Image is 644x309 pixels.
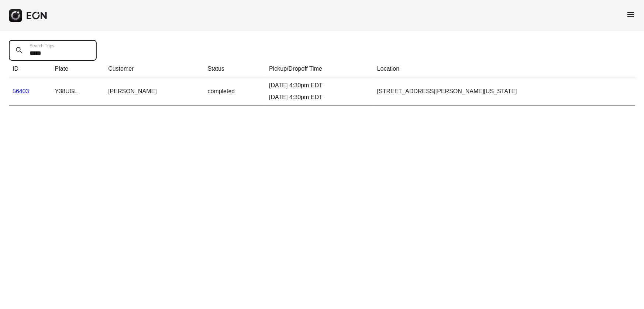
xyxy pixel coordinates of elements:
[51,77,105,106] td: Y38UGL
[30,43,54,49] label: Search Trips
[373,77,635,106] td: [STREET_ADDRESS][PERSON_NAME][US_STATE]
[204,61,266,77] th: Status
[204,77,266,106] td: completed
[13,88,29,94] a: 56403
[265,61,373,77] th: Pickup/Dropoff Time
[373,61,635,77] th: Location
[269,81,370,90] div: [DATE] 4:30pm EDT
[269,93,370,102] div: [DATE] 4:30pm EDT
[51,61,105,77] th: Plate
[104,77,204,106] td: [PERSON_NAME]
[9,61,51,77] th: ID
[104,61,204,77] th: Customer
[626,10,635,19] span: menu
